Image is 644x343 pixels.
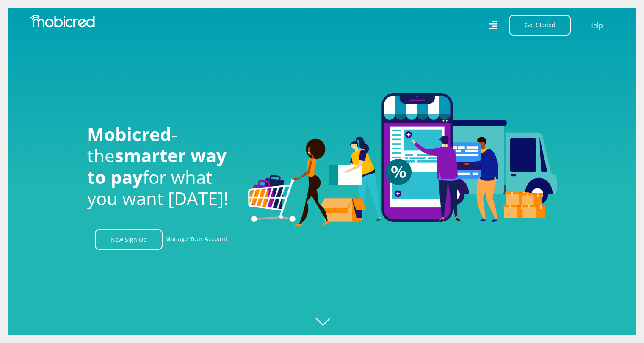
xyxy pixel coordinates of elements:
[509,15,571,36] button: Get Started
[87,124,235,209] h1: - the for what you want [DATE]!
[30,15,95,28] img: Mobicred
[165,229,227,250] a: Manage Your Account
[95,229,163,250] a: New Sign Up
[248,93,557,227] img: Welcome to Mobicred
[588,20,603,31] a: Help
[87,122,171,146] span: Mobicred
[87,143,227,188] span: smarter way to pay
